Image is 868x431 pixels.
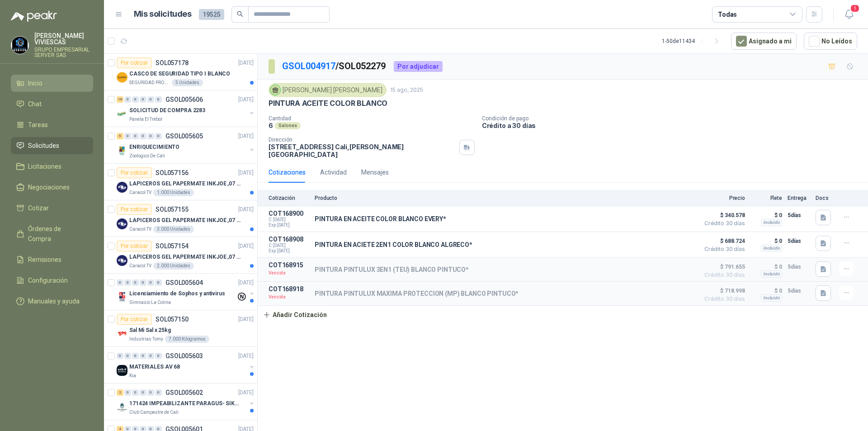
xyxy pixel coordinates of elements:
[117,167,152,178] div: Por cotizar
[165,353,203,359] p: GSOL005603
[117,350,255,379] a: 0 0 0 0 0 0 GSOL005603[DATE] Company LogoMATERIALES AV 68Kia
[315,266,469,273] p: PINTURA PINTULUX 3EN1 (TEU) BLANCO PINTUCO*
[700,296,745,302] span: Crédito 30 días
[129,336,163,343] p: Industrias Tomy
[117,241,152,251] div: Por cotizar
[11,11,57,22] img: Logo peakr
[117,402,127,412] img: Company Logo
[132,353,139,359] div: 0
[238,279,254,287] p: [DATE]
[28,296,80,306] span: Manuales y ayuda
[140,353,146,359] div: 0
[117,389,123,396] div: 2
[28,78,42,88] span: Inicio
[238,352,254,360] p: [DATE]
[269,115,475,122] p: Cantidad
[282,61,335,71] a: GSOL004917
[132,279,139,286] div: 0
[269,217,309,223] span: C: [DATE]
[124,96,131,103] div: 0
[269,83,387,97] div: [PERSON_NAME] [PERSON_NAME]
[153,189,194,196] div: 1.000 Unidades
[129,189,151,196] p: Caracol TV
[269,285,309,293] p: COT168918
[850,4,860,13] span: 1
[269,210,309,217] p: COT168900
[750,261,782,272] p: $ 0
[28,99,42,109] span: Chat
[129,372,136,379] p: Kia
[841,6,857,23] button: 1
[147,389,154,396] div: 0
[788,210,810,221] p: 5 días
[156,60,189,66] p: SOL057178
[129,116,162,123] p: Panela El Trébol
[156,170,189,176] p: SOL057156
[28,203,49,213] span: Cotizar
[390,86,423,95] p: 15 ago, 2025
[140,389,146,396] div: 0
[117,96,123,103] div: 16
[238,205,254,214] p: [DATE]
[269,167,306,177] div: Cotizaciones
[788,285,810,296] p: 5 días
[11,37,28,54] img: Company Logo
[238,95,254,104] p: [DATE]
[269,122,273,129] p: 6
[394,61,443,72] div: Por adjudicar
[117,57,152,68] div: Por cotizar
[117,292,127,303] img: Company Logo
[104,310,257,347] a: Por cotizarSOL057150[DATE] Company LogoSal Mi Sal x 25kgIndustrias Tomy7.000 Kilogramos
[147,96,154,103] div: 0
[104,54,257,90] a: Por cotizarSOL057178[DATE] Company LogoCASCO DE SEGURIDAD TIPO I BLANCOSEGURIDAD PROVISER LTDA5 U...
[269,261,309,269] p: COT168915
[117,255,127,266] img: Company Logo
[117,328,127,339] img: Company Logo
[269,248,309,254] span: Exp: [DATE]
[165,389,203,396] p: GSOL005602
[11,95,93,113] a: Chat
[11,158,93,175] a: Licitaciones
[269,243,309,248] span: C: [DATE]
[140,96,146,103] div: 0
[117,277,255,306] a: 0 0 0 0 0 0 GSOL005604[DATE] Company LogoLicenciamiento de Sophos y antivirusGimnasio La Colina
[238,242,254,251] p: [DATE]
[315,241,472,248] p: PINTURA EN ACIETE 2EN1 COLOR BLANCO ALGRECO*
[282,59,387,73] p: / SOL052279
[816,195,834,201] p: Docs
[129,409,179,416] p: Club Campestre de Cali
[147,133,154,139] div: 0
[700,285,745,296] span: $ 718.998
[132,133,139,139] div: 0
[165,336,209,343] div: 7.000 Kilogramos
[156,206,189,213] p: SOL057155
[269,195,309,201] p: Cotización
[11,199,93,217] a: Cotizar
[28,275,68,285] span: Configuración
[104,237,257,274] a: Por cotizarSOL057154[DATE] Company LogoLAPICEROS GEL PAPERMATE INKJOE ,07 1 LOGO 1 TINTACaracol T...
[165,133,203,139] p: GSOL005605
[761,294,782,302] div: Incluido
[269,137,456,143] p: Dirección
[788,236,810,246] p: 5 días
[269,293,309,302] p: Vencida
[28,161,61,171] span: Licitaciones
[750,285,782,296] p: $ 0
[700,246,745,252] span: Crédito 30 días
[361,167,389,177] div: Mensajes
[34,33,93,45] p: [PERSON_NAME] VIVIESCAS
[34,47,93,58] p: GRUPO EMPRESARIAL SERVER SAS
[104,164,257,200] a: Por cotizarSOL057156[DATE] Company LogoLAPICEROS GEL PAPERMATE INKJOE ,07 1 LOGO 1 TINTACaracol T...
[129,216,242,225] p: LAPICEROS GEL PAPERMATE INKJOE ,07 1 LOGO 1 TINTA
[11,272,93,289] a: Configuración
[140,133,146,139] div: 0
[117,94,255,123] a: 16 0 0 0 0 0 GSOL005606[DATE] Company LogoSOLICITUD DE COMPRA 2283Panela El Trébol
[117,365,127,376] img: Company Logo
[172,79,203,86] div: 5 Unidades
[117,314,152,325] div: Por cotizar
[700,210,745,221] span: $ 340.578
[155,353,162,359] div: 0
[156,243,189,249] p: SOL057154
[482,122,864,129] p: Crédito a 30 días
[11,220,93,247] a: Órdenes de Compra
